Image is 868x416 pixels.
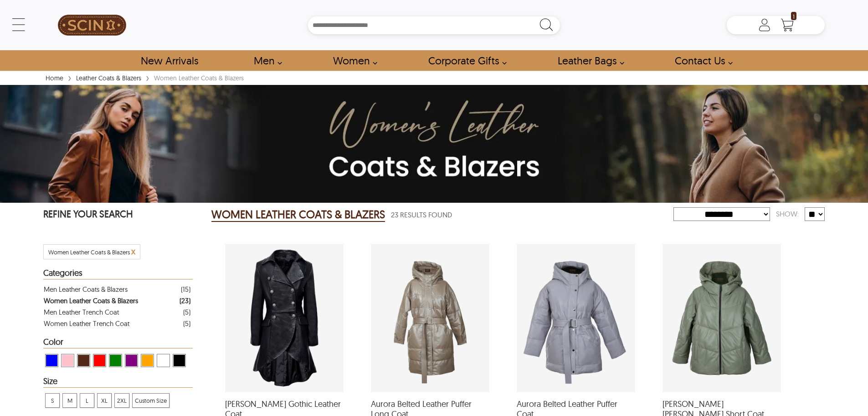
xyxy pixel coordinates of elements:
a: Filter Men Leather Coats & Blazers [44,284,190,295]
a: Shop Women Leather Jackets [323,50,382,71]
div: View Orange Women Leather Coats & Blazers [141,354,154,367]
span: M [63,394,77,407]
div: Men Leather Trench Coat [44,306,119,318]
div: View Blue Women Leather Coats & Blazers [45,354,58,367]
div: ( 23 ) [180,295,190,306]
div: Women Leather Coats & Blazers [44,295,138,306]
a: Shop New Arrivals [130,50,208,71]
div: View Black Women Leather Coats & Blazers [173,354,186,367]
div: View Custom Size Women Leather Coats & Blazers [132,393,169,408]
div: View One Color Women Leather Coats & Blazers [157,354,170,367]
span: Custom Size [133,394,169,407]
span: S [46,394,59,407]
a: Filter Women Leather Trench Coat [44,318,190,329]
div: Show: [770,206,805,222]
a: Home [43,74,66,82]
div: View S Women Leather Coats & Blazers [45,393,60,408]
img: SCIN [58,5,126,46]
div: View Brown ( Brand Color ) Women Leather Coats & Blazers [77,354,90,367]
div: Women Leather Trench Coat [44,318,129,329]
span: 2XL [115,394,129,407]
a: contact-us [664,50,738,71]
span: 23 Results Found [391,209,452,221]
div: View Pink Women Leather Coats & Blazers [61,354,74,367]
h2: WOMEN LEATHER COATS & BLAZERS [211,207,385,222]
span: L [80,394,94,407]
span: XL [98,394,111,407]
a: Leather Coats & Blazers [74,74,144,82]
span: › [146,69,149,85]
a: Shopping Cart [778,18,796,32]
a: Filter Women Leather Coats & Blazers [44,295,190,306]
div: ( 5 ) [183,306,190,318]
a: Filter Men Leather Trench Coat [44,306,190,318]
div: Heading Filter Women Leather Coats & Blazers by Size [43,377,193,388]
span: Filter Women Leather Coats & Blazers [48,248,130,256]
div: Women Leather Coats & Blazers [152,74,246,83]
a: Shop Leather Corporate Gifts [418,50,512,71]
div: View XL Women Leather Coats & Blazers [97,393,112,408]
a: Cancel Filter [131,248,135,256]
div: View 2XL Women Leather Coats & Blazers [114,393,129,408]
div: View M Women Leather Coats & Blazers [62,393,77,408]
a: Shop Leather Bags [547,50,629,71]
span: x [131,246,135,257]
div: View Red Women Leather Coats & Blazers [93,354,106,367]
div: Heading Filter Women Leather Coats & Blazers by Color [43,337,193,348]
div: View Purple Women Leather Coats & Blazers [125,354,138,367]
div: ( 5 ) [183,318,190,329]
div: View Green Women Leather Coats & Blazers [109,354,122,367]
div: Heading Filter Women Leather Coats & Blazers by Categories [43,269,193,279]
a: SCIN [43,5,141,46]
a: shop men's leather jackets [243,50,287,71]
div: Women Leather Coats & Blazers 23 Results Found [211,205,673,224]
p: REFINE YOUR SEARCH [43,207,193,222]
div: ( 15 ) [181,284,190,295]
span: 1 [791,12,796,20]
span: › [68,69,72,85]
div: View L Women Leather Coats & Blazers [80,393,94,408]
div: Men Leather Coats & Blazers [44,284,128,295]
